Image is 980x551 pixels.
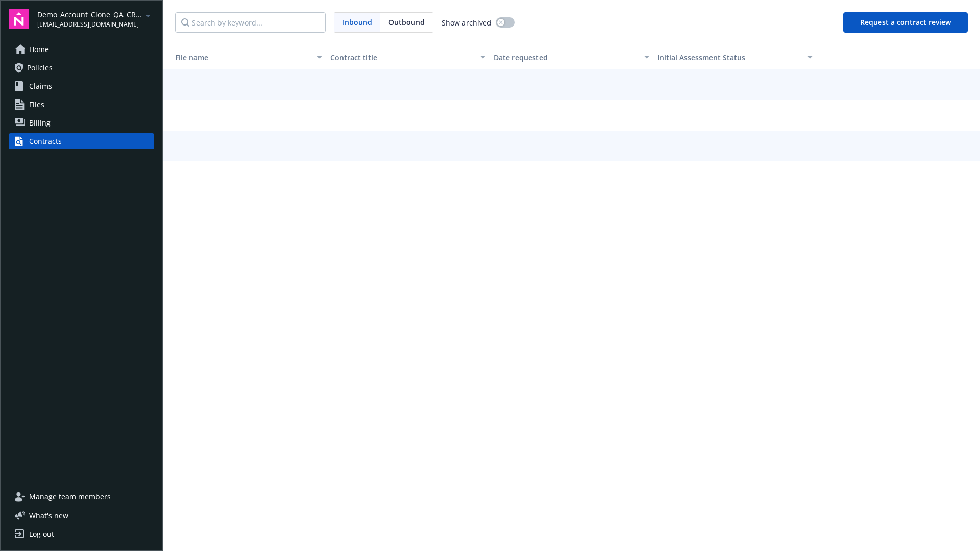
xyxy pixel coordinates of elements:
button: Request a contract review [843,12,968,33]
span: Inbound [334,13,380,32]
div: Log out [29,526,54,542]
div: Contracts [29,133,62,149]
a: Contracts [9,133,154,149]
span: Show archived [442,17,492,28]
span: Demo_Account_Clone_QA_CR_Tests_Demo [37,9,142,20]
span: Outbound [388,17,425,28]
button: Demo_Account_Clone_QA_CR_Tests_Demo[EMAIL_ADDRESS][DOMAIN_NAME]arrowDropDown [37,9,154,29]
a: Claims [9,78,154,94]
span: Claims [29,78,52,94]
input: Search by keyword... [175,12,326,33]
div: Date requested [494,52,638,63]
span: Policies [27,60,53,76]
button: Date requested [489,45,653,69]
span: Manage team members [29,489,111,505]
img: navigator-logo.svg [9,9,29,29]
button: What's new [9,510,85,521]
div: Toggle SortBy [657,52,801,63]
a: arrowDropDown [142,9,154,21]
span: Home [29,41,49,58]
span: Outbound [380,13,433,32]
span: Initial Assessment Status [657,53,745,62]
button: Contract title [326,45,489,69]
span: What ' s new [29,510,68,521]
a: Manage team members [9,489,154,505]
div: Toggle SortBy [167,52,311,63]
span: [EMAIL_ADDRESS][DOMAIN_NAME] [37,20,142,29]
a: Policies [9,60,154,76]
span: Inbound [342,17,372,28]
span: Files [29,96,44,113]
div: File name [167,52,311,63]
div: Contract title [330,52,474,63]
span: Billing [29,115,51,131]
a: Billing [9,115,154,131]
a: Files [9,96,154,113]
a: Home [9,41,154,58]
